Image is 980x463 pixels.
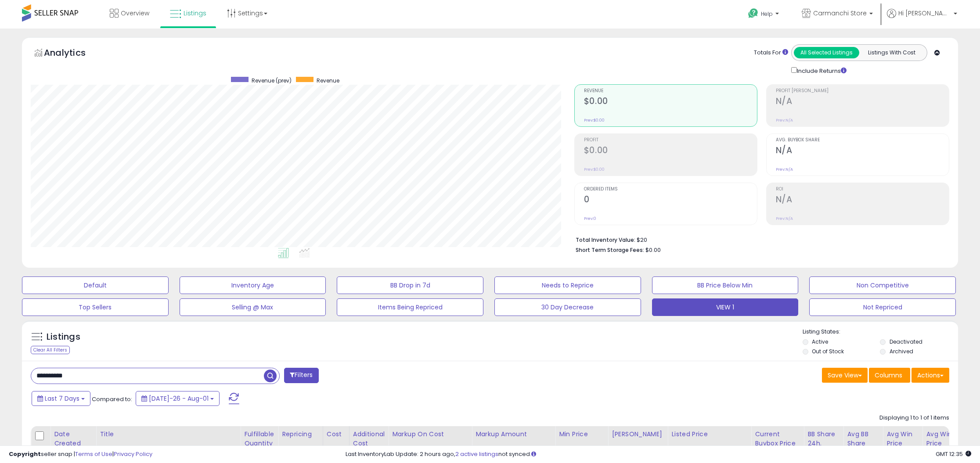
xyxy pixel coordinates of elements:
a: Privacy Policy [114,450,152,458]
button: Selling @ Max [180,298,326,316]
button: VIEW 1 [652,298,799,316]
div: Fulfillable Quantity [244,430,274,448]
span: Avg. Buybox Share [776,138,949,143]
div: Cost [327,430,346,439]
a: 2 active listings [455,450,498,458]
b: Total Inventory Value: [576,236,635,244]
th: The percentage added to the cost of goods (COGS) that forms the calculator for Min & Max prices. [389,426,472,461]
button: Last 7 Days [32,391,90,406]
button: Not Repriced [809,298,956,316]
p: Listing States: [803,328,958,336]
span: Listings [184,9,206,18]
button: Top Sellers [22,298,169,316]
a: Hi [PERSON_NAME] [887,9,957,29]
div: Markup on Cost [392,430,468,439]
span: Revenue (prev) [252,77,292,84]
div: Min Price [559,430,604,439]
div: Totals For [754,49,788,57]
div: Repricing [282,430,319,439]
div: Displaying 1 to 1 of 1 items [879,414,949,422]
h2: $0.00 [584,145,757,157]
div: Avg BB Share [847,430,879,448]
div: Last InventoryLab Update: 2 hours ago, not synced. [346,450,971,459]
button: Default [22,276,169,294]
h2: 0 [584,194,757,206]
span: [DATE]-26 - Aug-01 [149,394,209,403]
span: 2025-08-10 12:35 GMT [936,450,971,458]
h2: $0.00 [584,96,757,108]
div: seller snap | | [9,450,152,459]
label: Archived [890,348,913,355]
h2: N/A [776,194,949,206]
div: Additional Cost [353,430,385,448]
button: 30 Day Decrease [494,298,641,316]
small: Prev: $0.00 [584,167,605,172]
span: Profit [PERSON_NAME] [776,89,949,93]
h2: N/A [776,96,949,108]
div: BB Share 24h. [807,430,839,448]
label: Deactivated [890,338,922,345]
span: Columns [875,371,902,380]
button: [DATE]-26 - Aug-01 [136,391,220,406]
span: $0.00 [645,246,661,254]
small: Prev: N/A [776,118,793,123]
div: Avg Win Price 24h. [926,430,958,457]
div: Listed Price [671,430,747,439]
span: Last 7 Days [45,394,79,403]
div: Include Returns [785,65,857,75]
button: Non Competitive [809,276,956,294]
li: $20 [576,234,943,244]
label: Active [812,338,828,345]
button: Filters [284,368,318,383]
button: Needs to Reprice [494,276,641,294]
small: Prev: 0 [584,216,596,221]
button: Items Being Repriced [337,298,483,316]
strong: Copyright [9,450,41,458]
button: Listings With Cost [859,47,924,58]
button: All Selected Listings [794,47,859,58]
span: Revenue [584,89,757,93]
span: Profit [584,138,757,143]
small: Prev: $0.00 [584,118,605,123]
button: Columns [869,368,910,383]
i: Get Help [748,8,759,19]
h5: Listings [47,331,80,343]
label: Out of Stock [812,348,844,355]
button: BB Drop in 7d [337,276,483,294]
span: Help [761,10,773,18]
span: ROI [776,187,949,192]
button: Actions [912,368,949,383]
div: Title [100,430,237,439]
span: Revenue [317,77,339,84]
h2: N/A [776,145,949,157]
div: Markup Amount [476,430,551,439]
a: Help [741,1,788,29]
b: Short Term Storage Fees: [576,246,644,254]
a: Terms of Use [75,450,112,458]
div: [PERSON_NAME] [612,430,664,439]
span: Ordered Items [584,187,757,192]
small: Prev: N/A [776,216,793,221]
div: Clear All Filters [31,346,70,354]
div: Current Buybox Price [755,430,800,448]
span: Overview [121,9,149,18]
button: BB Price Below Min [652,276,799,294]
div: Avg Win Price [886,430,919,448]
span: Compared to: [92,395,132,403]
small: Prev: N/A [776,167,793,172]
button: Inventory Age [180,276,326,294]
span: Hi [PERSON_NAME] [898,9,951,18]
span: Carmanchi Store [813,9,867,18]
button: Save View [822,368,868,383]
div: Date Created [54,430,92,448]
h5: Analytics [44,47,103,61]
